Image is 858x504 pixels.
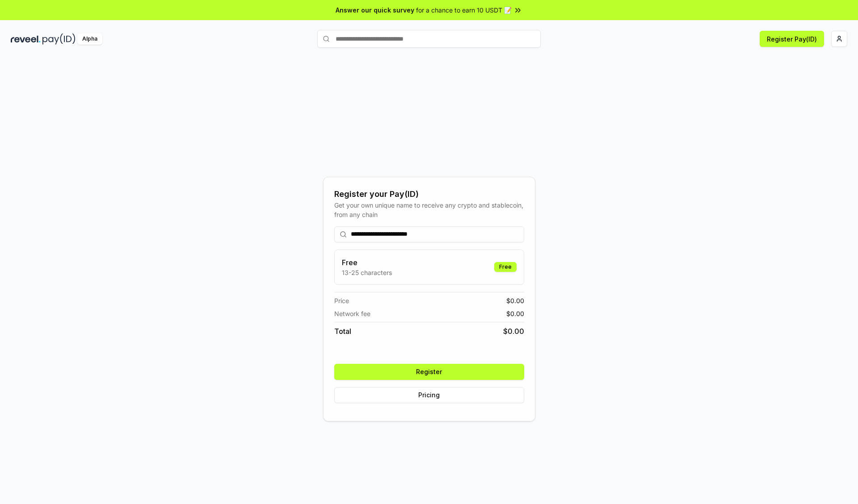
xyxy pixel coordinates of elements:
[42,33,76,45] img: pay_id
[342,268,392,277] p: 13-25 characters
[334,188,524,200] div: Register your Pay(ID)
[77,33,102,45] div: Alpha
[342,257,392,268] h3: Free
[506,309,524,318] span: $ 0.00
[334,200,524,219] div: Get your own unique name to receive any crypto and stablecoin, from any chain
[336,5,414,15] span: Answer our quick survey
[760,31,824,47] button: Register Pay(ID)
[334,326,351,337] span: Total
[11,33,41,45] img: reveel_dark
[334,387,524,403] button: Pricing
[503,326,524,337] span: $ 0.00
[506,296,524,305] span: $ 0.00
[334,309,370,318] span: Network fee
[416,5,512,15] span: for a chance to earn 10 USDT 📝
[334,296,349,305] span: Price
[494,262,517,272] div: Free
[334,364,524,380] button: Register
